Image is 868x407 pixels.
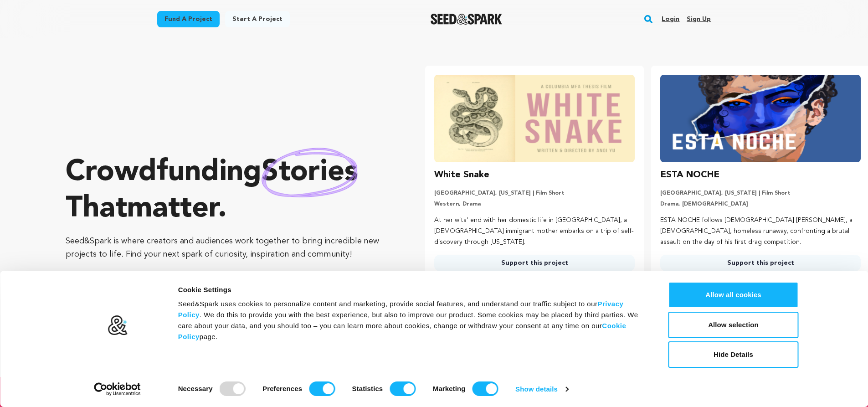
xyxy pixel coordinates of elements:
img: Seed&Spark Logo Dark Mode [431,14,502,25]
a: Login [662,12,679,26]
div: Seed&Spark uses cookies to personalize content and marketing, provide social features, and unders... [178,299,648,342]
p: ESTA NOCHE follows [DEMOGRAPHIC_DATA] [PERSON_NAME], a [DEMOGRAPHIC_DATA], homeless runaway, conf... [660,215,861,247]
a: Fund a project [157,11,220,27]
button: Allow selection [668,312,799,338]
p: Seed&Spark is where creators and audiences work together to bring incredible new projects to life... [66,235,389,261]
a: Show details [515,382,568,396]
a: Start a project [225,11,290,27]
h3: White Snake [434,168,489,182]
button: Allow all cookies [668,282,799,308]
strong: Preferences [262,385,302,392]
img: ESTA NOCHE image [660,75,861,162]
div: Cookie Settings [178,284,648,295]
img: logo [107,315,128,336]
a: Sign up [687,12,711,26]
a: Usercentrics Cookiebot - opens in a new window [77,382,157,396]
p: Western, Drama [434,201,635,208]
a: Support this project [660,255,861,271]
span: matter [127,195,218,224]
p: At her wits’ end with her domestic life in [GEOGRAPHIC_DATA], a [DEMOGRAPHIC_DATA] immigrant moth... [434,215,635,247]
strong: Marketing [433,385,466,392]
a: Support this project [434,255,635,271]
img: White Snake image [434,75,635,162]
img: hand sketched image [262,148,358,197]
p: [GEOGRAPHIC_DATA], [US_STATE] | Film Short [434,190,635,197]
a: Seed&Spark Homepage [431,14,502,25]
p: Crowdfunding that . [66,155,389,227]
p: Drama, [DEMOGRAPHIC_DATA] [660,201,861,208]
button: Hide Details [668,341,799,368]
p: [GEOGRAPHIC_DATA], [US_STATE] | Film Short [660,190,861,197]
strong: Necessary [178,385,213,392]
h3: ESTA NOCHE [660,168,719,182]
strong: Statistics [352,385,383,392]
